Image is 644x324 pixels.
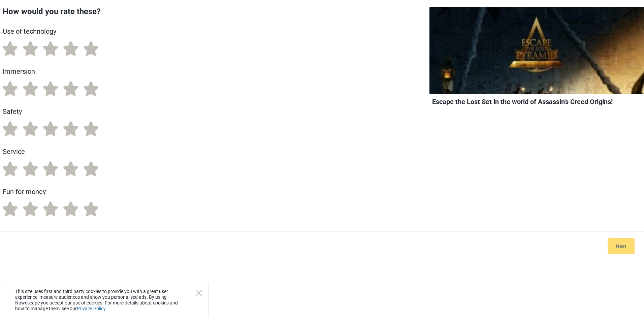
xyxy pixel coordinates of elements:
[77,306,105,311] a: Privacy Policy
[43,121,58,136] label: 3
[432,98,641,106] h2: Escape the Lost Set in the world of Assassin's Creed Origins!
[3,7,373,17] h2: How would you rate these?
[196,290,202,296] button: Close
[3,161,18,176] label: 1
[84,201,98,216] label: 5
[23,121,38,136] label: 2
[84,81,98,96] label: 5
[84,161,98,176] label: 5
[43,201,58,216] label: 3
[84,41,98,56] label: 5
[63,121,78,136] label: 4
[63,201,78,216] label: 4
[63,41,78,56] label: 4
[63,161,78,176] label: 4
[43,41,58,56] label: 3
[3,107,22,116] span: Safety
[7,283,209,317] div: This site uses first and third party cookies to provide you with a great user experience, measure...
[3,201,18,216] label: 1
[84,121,98,136] label: 5
[23,81,38,96] label: 2
[23,201,38,216] label: 2
[23,161,38,176] label: 2
[43,81,58,96] label: 3
[3,81,18,96] label: 1
[3,121,18,136] label: 1
[3,41,18,56] label: 1
[63,81,78,96] label: 4
[3,27,56,35] span: Use of technology
[3,67,35,75] span: Immersion
[43,161,58,176] label: 3
[3,148,25,156] span: Service
[3,188,46,196] span: Fun for money
[23,41,38,56] label: 2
